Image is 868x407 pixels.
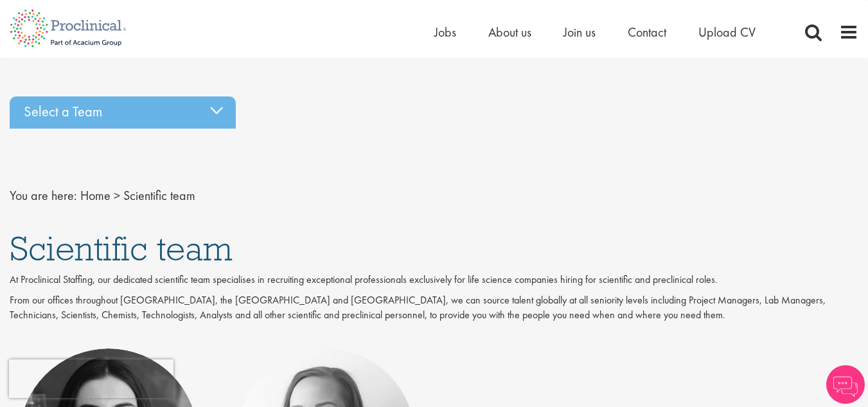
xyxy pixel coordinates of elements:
span: Scientific team [10,226,233,270]
a: Join us [563,24,596,41]
p: From our offices throughout [GEOGRAPHIC_DATA], the [GEOGRAPHIC_DATA] and [GEOGRAPHIC_DATA], we ca... [10,293,858,323]
p: At Proclinical Staffing, our dedicated scientific team specialises in recruiting exceptional prof... [10,273,858,287]
a: breadcrumb link [80,187,111,204]
span: > [114,187,120,204]
span: Scientific team [123,187,195,204]
a: About us [488,24,531,41]
a: Upload CV [698,24,756,41]
div: Select a Team [10,96,236,129]
a: Jobs [434,24,456,41]
iframe: reCAPTCHA [9,359,173,398]
a: Contact [628,24,666,41]
span: You are here: [10,187,77,204]
img: Chatbot [826,365,865,404]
